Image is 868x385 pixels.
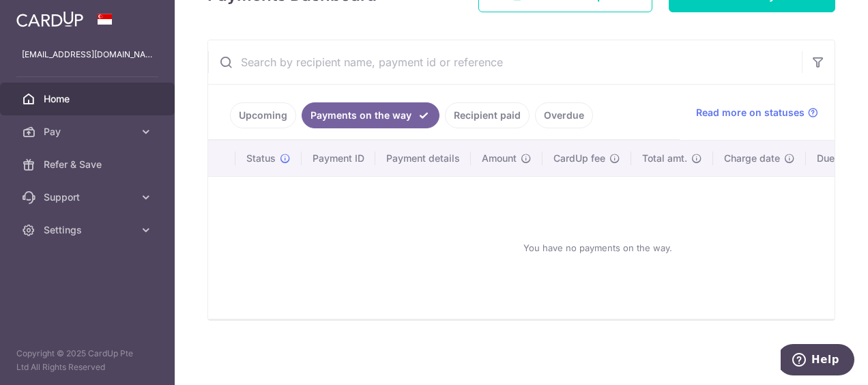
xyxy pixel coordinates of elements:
[696,106,805,119] span: Read more on statuses
[44,158,134,171] span: Refer & Save
[445,102,530,128] a: Recipient paid
[246,152,276,165] span: Status
[375,141,471,176] th: Payment details
[16,11,83,27] img: CardUp
[22,48,153,61] p: [EMAIL_ADDRESS][DOMAIN_NAME]
[724,152,780,165] span: Charge date
[535,102,593,128] a: Overdue
[44,125,134,139] span: Pay
[781,344,854,378] iframe: Opens a widget where you can find more information
[642,152,687,165] span: Total amt.
[482,152,517,165] span: Amount
[553,152,605,165] span: CardUp fee
[696,106,818,119] a: Read more on statuses
[44,92,134,106] span: Home
[302,141,375,176] th: Payment ID
[208,40,802,84] input: Search by recipient name, payment id or reference
[44,223,134,237] span: Settings
[230,102,296,128] a: Upcoming
[817,152,858,165] span: Due date
[302,102,439,128] a: Payments on the way
[44,190,134,204] span: Support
